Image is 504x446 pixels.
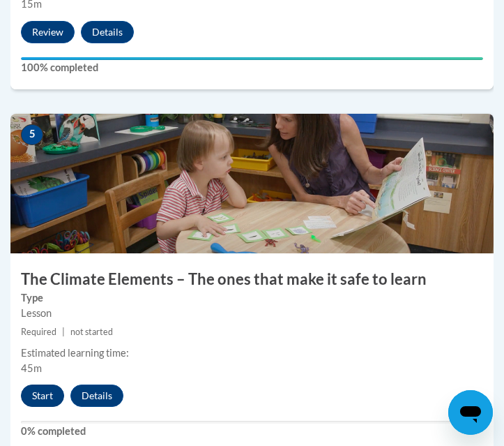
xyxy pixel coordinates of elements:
[21,385,64,407] button: Start
[21,57,483,60] div: Your progress
[62,327,65,337] span: |
[10,114,494,253] img: Course Image
[448,390,493,435] iframe: 启动消息传送窗口的按钮
[70,327,113,337] span: not started
[10,269,494,290] h3: The Climate Elements – The ones that make it safe to learn
[21,306,483,321] div: Lesson
[21,290,483,306] label: Type
[21,424,483,439] label: 0% completed
[21,362,42,374] span: 45m
[21,124,43,145] span: 5
[21,21,75,43] button: Review
[81,21,134,43] button: Details
[21,327,56,337] span: Required
[21,60,483,75] label: 100% completed
[70,385,123,407] button: Details
[21,345,483,361] div: Estimated learning time:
